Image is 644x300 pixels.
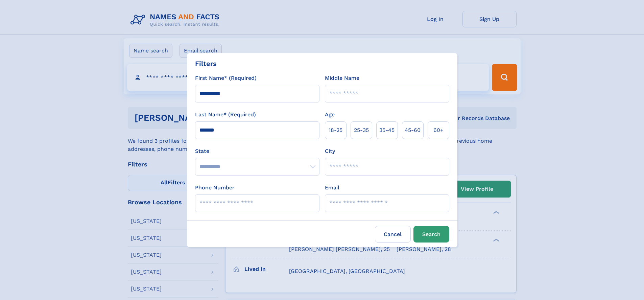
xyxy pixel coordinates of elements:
[405,126,421,134] span: 45‑60
[413,226,449,243] button: Search
[354,126,369,134] span: 25‑35
[325,74,359,82] label: Middle Name
[433,126,444,134] span: 60+
[195,59,217,69] div: Filters
[195,111,256,119] label: Last Name* (Required)
[375,226,411,243] label: Cancel
[195,184,235,192] label: Phone Number
[195,147,319,155] label: State
[195,74,257,82] label: First Name* (Required)
[329,126,342,134] span: 18‑25
[325,147,335,155] label: City
[325,111,335,119] label: Age
[379,126,395,134] span: 35‑45
[325,184,339,192] label: Email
